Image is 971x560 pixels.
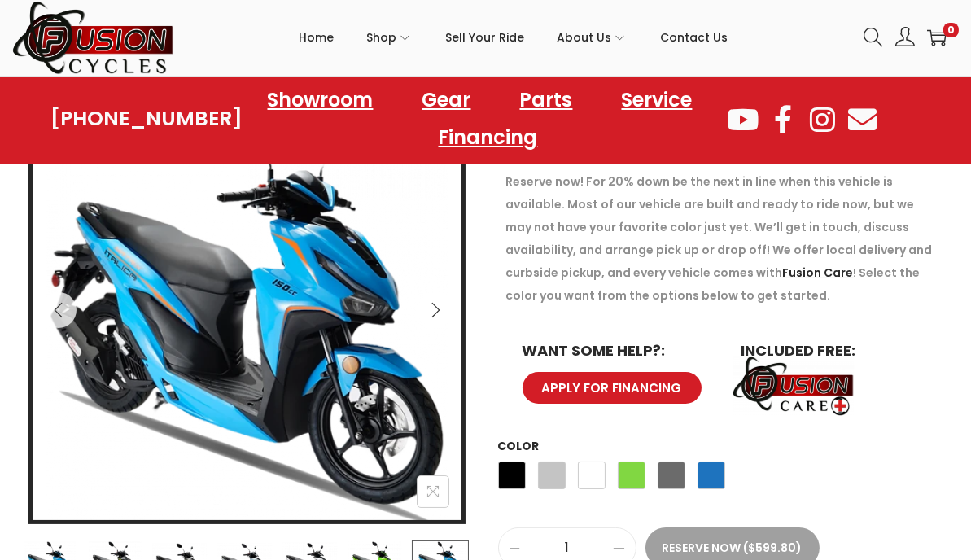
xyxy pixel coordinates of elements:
a: Parts [504,81,589,119]
nav: Primary navigation [175,1,851,74]
a: Home [299,1,334,74]
a: [PHONE_NUMBER] [50,107,243,130]
a: Shop [366,1,413,74]
a: Fusion Care [783,265,854,281]
a: About Us [557,1,628,74]
span: Home [299,17,334,58]
span: Sell Your Ride [445,17,524,58]
button: Previous [41,292,77,328]
a: Gear [406,81,488,119]
button: Next [418,292,453,328]
a: Service [606,81,709,119]
a: APPLY FOR FINANCING [523,372,702,404]
h6: WANT SOME HELP?: [523,343,708,358]
a: Sell Your Ride [445,1,524,74]
span: APPLY FOR FINANCING [542,382,682,394]
a: 0 [927,28,947,47]
p: Reserve now! For 20% down be the next in line when this vehicle is available. Most of our vehicle... [506,170,943,307]
h6: INCLUDED FREE: [741,343,926,358]
span: About Us [557,17,611,58]
span: Contact Us [660,17,728,58]
label: Color [498,438,540,454]
nav: Menu [243,81,725,156]
span: Shop [366,17,396,58]
a: Showroom [251,81,390,119]
img: Product image [33,99,461,528]
a: Financing [422,119,554,156]
a: Contact Us [660,1,728,74]
input: Product quantity [499,536,636,559]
